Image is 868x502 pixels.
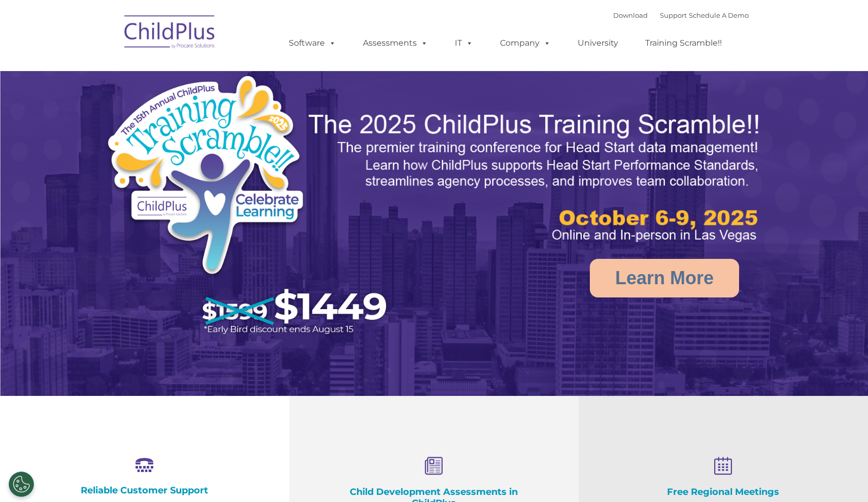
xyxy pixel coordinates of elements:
a: Learn More [590,259,739,297]
a: University [567,33,628,53]
h4: Reliable Customer Support [51,485,239,496]
a: Download [613,11,648,19]
h4: Free Regional Meetings [629,486,817,497]
a: Software [279,33,346,53]
a: IT [445,33,483,53]
button: Cookies Settings [9,472,34,497]
a: Assessments [353,33,438,53]
font: | [613,11,749,19]
a: Company [490,33,561,53]
img: ChildPlus by Procare Solutions [119,8,221,59]
a: Support [660,11,687,19]
a: Schedule A Demo [689,11,749,19]
a: Training Scramble!! [635,33,732,53]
